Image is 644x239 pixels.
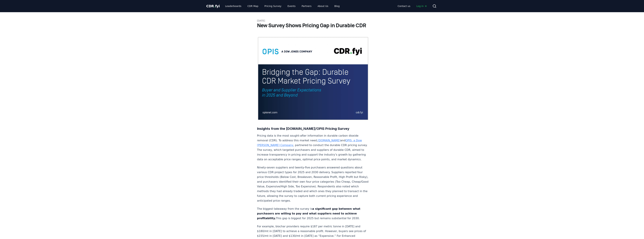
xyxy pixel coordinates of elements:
nav: Main [222,3,342,9]
a: Leaderboards [222,3,244,9]
p: Pricing data is the most sought-after information in durable carbon dioxide removal (CDR). To add... [257,133,369,162]
a: Partners [299,3,314,9]
nav: Main [395,3,430,9]
img: blog post image [257,37,369,121]
p: Ninety-seven suppliers and twenty-five purchasers answered questions about various CDR project ty... [257,165,369,203]
a: Blog [332,3,342,9]
a: CDR.fyi [206,4,220,8]
a: [DOMAIN_NAME] [318,139,340,142]
span: CDR fyi [206,4,220,8]
span: Log in [416,4,427,8]
a: Log in [414,3,430,9]
a: CDR Map [245,3,261,9]
p: The biggest takeaway from the survey is This gap is biggest for 2025 but remains substantial for ... [257,207,369,221]
a: Events [285,3,298,9]
a: Pricing Survey [262,3,284,9]
strong: a significant gap between what purchasers are willing to pay and what suppliers need to achieve p... [257,207,360,220]
h1: New Survey Shows Pricing Gap in Durable CDR [257,22,387,28]
strong: Insights from the [DOMAIN_NAME]/OPIS Pricing Survey [257,127,349,131]
p: [DATE] [257,19,387,22]
span: . [214,4,215,8]
a: Contact us [395,3,413,9]
a: About Us [315,3,331,9]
